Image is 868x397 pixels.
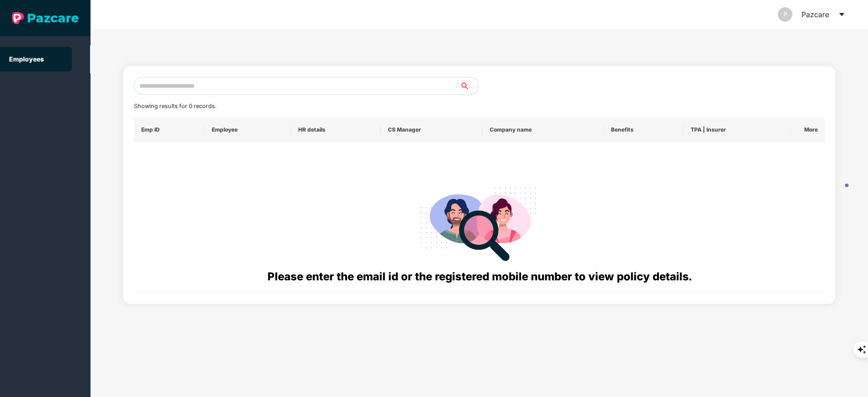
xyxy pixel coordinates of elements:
[267,270,692,283] span: Please enter the email id or the registered mobile number to view policy details.
[134,103,216,109] span: Showing results for 0 records.
[482,118,604,142] th: Company name
[134,118,205,142] th: Emp ID
[381,118,482,142] th: CS Manager
[604,118,683,142] th: Benefits
[790,118,825,142] th: More
[205,118,291,142] th: Employee
[460,82,478,90] span: search
[414,176,544,268] img: svg+xml;base64,PHN2ZyB4bWxucz0iaHR0cDovL3d3dy53My5vcmcvMjAwMC9zdmciIHdpZHRoPSIyODgiIGhlaWdodD0iMj...
[460,77,479,95] button: search
[291,118,380,142] th: HR details
[9,55,44,63] a: Employees
[783,7,787,22] span: P
[838,11,845,18] span: caret-down
[683,118,790,142] th: TPA | Insurer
